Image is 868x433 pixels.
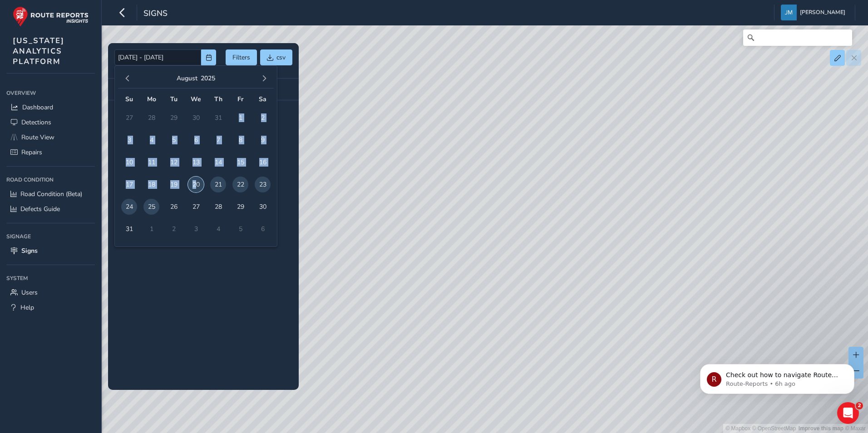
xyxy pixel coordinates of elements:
[210,132,226,148] span: 7
[166,177,182,192] span: 19
[6,100,95,115] a: Dashboard
[214,95,222,103] span: Th
[22,103,53,112] span: Dashboard
[170,95,178,103] span: Tu
[255,199,271,215] span: 30
[210,177,226,192] span: 21
[255,177,271,192] span: 23
[259,95,266,103] span: Sa
[6,145,95,160] a: Repairs
[6,173,95,187] div: Road Condition
[255,132,271,148] span: 9
[232,132,248,148] span: 8
[237,95,243,103] span: Fr
[177,74,197,83] button: August
[21,133,54,142] span: Route View
[20,205,60,213] span: Defects Guide
[201,74,215,83] button: 2025
[147,95,156,103] span: Mo
[21,246,38,255] span: Signs
[260,49,292,65] button: csv
[6,115,95,130] a: Detections
[188,154,204,170] span: 13
[232,110,248,126] span: 1
[6,243,95,258] a: Signs
[781,5,797,20] img: diamond-layout
[13,35,64,67] span: [US_STATE] ANALYTICS PLATFORM
[121,221,137,237] span: 31
[800,5,845,20] span: [PERSON_NAME]
[166,199,182,215] span: 26
[21,288,38,297] span: Users
[188,177,204,192] span: 20
[226,49,257,65] button: Filters
[255,154,271,170] span: 16
[13,6,89,27] img: rr logo
[210,199,226,215] span: 28
[125,95,133,103] span: Su
[6,187,95,202] a: Road Condition (Beta)
[121,177,137,192] span: 17
[6,202,95,216] a: Defects Guide
[781,5,848,20] button: [PERSON_NAME]
[143,154,159,170] span: 11
[743,30,852,46] input: Search
[21,148,42,157] span: Repairs
[143,177,159,192] span: 18
[121,154,137,170] span: 10
[232,199,248,215] span: 29
[143,132,159,148] span: 4
[20,303,34,312] span: Help
[210,154,226,170] span: 14
[166,154,182,170] span: 12
[21,118,51,127] span: Detections
[255,110,271,126] span: 2
[6,130,95,145] a: Route View
[686,345,868,408] iframe: Intercom notifications message
[856,402,863,409] span: 2
[6,86,95,100] div: Overview
[6,285,95,300] a: Users
[20,190,82,198] span: Road Condition (Beta)
[121,132,137,148] span: 3
[232,154,248,170] span: 15
[121,199,137,215] span: 24
[188,199,204,215] span: 27
[6,230,95,243] div: Signage
[6,300,95,315] a: Help
[232,177,248,192] span: 22
[108,79,299,100] td: No results found
[6,271,95,285] div: System
[837,402,859,424] iframe: Intercom live chat
[191,95,201,103] span: We
[188,132,204,148] span: 6
[143,8,168,20] span: Signs
[166,132,182,148] span: 5
[276,53,286,62] span: csv
[143,199,159,215] span: 25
